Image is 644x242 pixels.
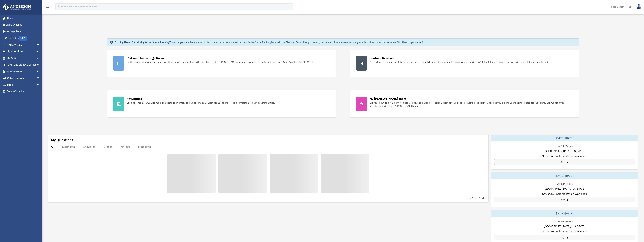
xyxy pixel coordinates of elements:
[470,196,476,200] a: < Prev
[2,42,45,48] a: Platinum Q&Aarrow_drop_down
[494,197,635,202] a: Sign Up
[554,182,575,185] div: Live & In-Person
[491,172,638,179] div: [DATE]-[DATE]
[36,55,43,62] span: arrow_drop_down
[544,149,585,153] span: [GEOGRAPHIC_DATA], [US_STATE]
[51,137,73,142] div: My Questions
[62,145,75,148] div: Submitted
[36,75,43,82] span: arrow_drop_down
[544,224,585,228] span: [GEOGRAPHIC_DATA], [US_STATE]
[56,5,60,8] i: search
[350,50,579,77] a: Contract Reviews Do you have a contract, rental agreement, or other legal document you would like...
[479,196,486,200] a: Next >
[36,81,43,88] span: arrow_drop_down
[115,41,423,44] div: Based on your feedback, we're thrilled to announce the launch of our new Order Status Tracking fe...
[45,6,49,9] a: menu
[36,68,43,75] span: arrow_drop_down
[121,145,130,148] div: Normal
[51,145,54,148] div: All
[370,56,394,60] div: Contract Reviews
[2,62,45,68] a: My [PERSON_NAME] Teamarrow_drop_down
[2,4,32,11] img: Anderson Advisors Platinum Portal
[2,15,43,22] a: Home
[636,4,641,9] img: User Pic
[544,187,585,191] span: [GEOGRAPHIC_DATA], [US_STATE]
[397,41,423,44] a: Click Here to get started!
[107,50,336,77] a: Platinum Knowledge Room Further your learning and get your questions answered real-time with dire...
[370,60,550,64] div: Do you have a contract, rental agreement, or other legal document you would like an attorney's ad...
[2,22,45,28] a: Online Ordering
[542,229,587,233] span: Structure Implementation Workshop
[19,36,27,41] div: NEW
[115,41,170,44] strong: Exciting News: Introducing Order Status Tracking!
[554,219,575,223] div: Live & In-Person
[127,56,164,60] div: Platinum Knowledge Room
[107,90,336,118] a: My Entities Looking for an EIN, want to make an update to an entity, or sign up for a bank accoun...
[127,101,275,104] div: Looking for an EIN, want to make an update to an entity, or sign up for a bank account? Click her...
[138,145,151,148] div: Expedited
[2,48,45,55] a: Digital Productsarrow_drop_down
[36,62,43,68] span: arrow_drop_down
[2,35,45,42] a: Order StatusNEW
[542,154,587,158] span: Structure Implementation Workshop
[370,97,406,101] div: My [PERSON_NAME] Team
[2,28,45,35] a: Tax Organizers
[2,55,45,62] a: My Entitiesarrow_drop_down
[83,145,96,148] div: Answered
[2,68,45,75] a: My Documentsarrow_drop_down
[554,144,575,148] div: Live & In-Person
[127,60,313,64] div: Further your learning and get your questions answered real-time with direct access to [PERSON_NAM...
[45,5,49,9] i: menu
[104,145,113,148] div: Closed
[494,159,635,165] a: Sign Up
[127,97,142,101] div: My Entities
[350,90,579,118] a: My [PERSON_NAME] Team Did you know, as a Platinum Member, you have an entire professional team at...
[370,101,573,108] div: Did you know, as a Platinum Member, you have an entire professional team at your disposal? Get th...
[491,135,638,141] div: [DATE]-[DATE]
[2,88,45,95] a: Events Calendar
[36,48,43,55] span: arrow_drop_down
[2,81,45,88] a: Billingarrow_drop_down
[494,235,635,240] a: Sign Up
[36,42,43,48] span: arrow_drop_down
[542,192,587,196] span: Structure Implementation Workshop
[491,210,638,217] div: [DATE]-[DATE]
[2,75,45,82] a: Online Learningarrow_drop_down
